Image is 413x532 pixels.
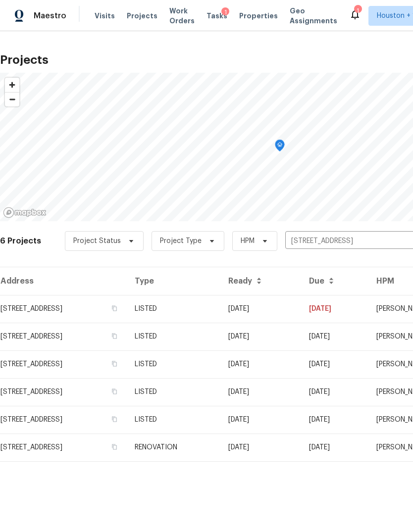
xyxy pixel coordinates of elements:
[220,406,301,434] td: [DATE]
[301,267,368,295] th: Due
[127,11,157,21] span: Projects
[301,350,368,378] td: [DATE]
[160,236,202,246] span: Project Type
[354,6,361,16] div: 1
[221,7,229,17] div: 1
[5,92,19,106] button: Zoom out
[127,267,220,295] th: Type
[301,378,368,406] td: [DATE]
[275,140,285,155] div: Map marker
[127,434,220,461] td: RENOVATION
[301,295,368,323] td: [DATE]
[220,434,301,461] td: Acq COE 2025-02-13T00:00:00.000Z
[110,442,119,451] button: Copy Address
[301,434,368,461] td: [DATE]
[110,332,119,340] button: Copy Address
[5,78,19,92] button: Zoom in
[3,207,47,218] a: Mapbox homepage
[127,295,220,323] td: LISTED
[220,267,301,295] th: Ready
[241,236,255,246] span: HPM
[110,304,119,313] button: Copy Address
[127,350,220,378] td: LISTED
[127,378,220,406] td: LISTED
[169,6,195,26] span: Work Orders
[220,323,301,350] td: [DATE]
[239,11,278,21] span: Properties
[301,406,368,434] td: [DATE]
[220,350,301,378] td: [DATE]
[220,295,301,323] td: [DATE]
[127,323,220,350] td: LISTED
[110,415,119,424] button: Copy Address
[290,6,337,26] span: Geo Assignments
[127,406,220,434] td: LISTED
[73,236,121,246] span: Project Status
[285,234,399,249] input: Search projects
[110,387,119,396] button: Copy Address
[110,359,119,368] button: Copy Address
[95,11,115,21] span: Visits
[206,12,227,19] span: Tasks
[34,11,66,21] span: Maestro
[5,93,19,106] span: Zoom out
[220,378,301,406] td: [DATE]
[301,323,368,350] td: [DATE]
